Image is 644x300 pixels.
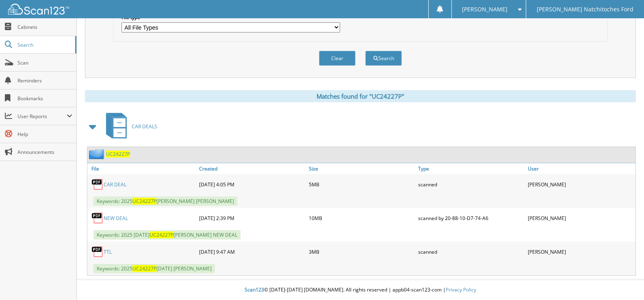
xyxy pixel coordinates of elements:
span: UC24227P [150,231,173,238]
a: User [526,163,635,174]
div: 5MB [307,176,416,192]
button: Clear [319,51,356,66]
img: PDF.png [91,178,104,190]
div: [DATE] 4:05 PM [197,176,307,192]
a: Size [307,163,416,174]
div: 10MB [307,210,416,226]
a: Privacy Policy [446,286,476,293]
span: Scan [17,59,72,66]
span: Keywords: 2025 [DATE] [PERSON_NAME] [93,264,215,273]
a: UC24227P [106,151,130,158]
button: Search [365,51,402,66]
div: scanned [416,244,526,260]
span: [PERSON_NAME] [462,7,507,12]
div: [DATE] 2:39 PM [197,210,307,226]
span: Reminders [17,77,72,84]
div: scanned [416,176,526,192]
img: folder2.png [89,149,106,159]
span: CAR DEALS [132,123,157,130]
span: Announcements [17,149,72,155]
span: Help [17,131,72,138]
img: PDF.png [91,246,104,258]
div: scanned by 20-88-10-D7-74-A6 [416,210,526,226]
span: Scan123 [245,286,264,293]
span: Keywords: 2025 [DATE] [PERSON_NAME] NEW DEAL [93,230,241,240]
span: [PERSON_NAME] Natchitoches Ford [537,7,633,12]
a: Type [416,163,526,174]
a: CAR DEAL [104,181,126,188]
span: Cabinets [17,24,72,30]
div: © [DATE]-[DATE] [DOMAIN_NAME]. All rights reserved | appb04-scan123-com | [77,280,644,300]
div: [PERSON_NAME] [526,244,635,260]
div: [PERSON_NAME] [526,210,635,226]
span: Bookmarks [17,95,72,102]
span: User Reports [17,113,67,120]
img: PDF.png [91,212,104,224]
a: File [87,163,197,174]
a: Created [197,163,307,174]
a: NEW DEAL [104,215,128,222]
img: scan123-logo-white.svg [8,4,69,15]
span: Keywords: 2025 [PERSON_NAME] [PERSON_NAME] [93,196,237,206]
div: 3MB [307,244,416,260]
span: UC24227P [132,265,156,272]
div: [DATE] 9:47 AM [197,244,307,260]
span: Search [17,41,71,48]
div: [PERSON_NAME] [526,176,635,192]
span: UC24227P [132,198,156,205]
a: CAR DEALS [101,110,157,142]
a: TTL [104,248,112,255]
div: Matches found for "UC24227P" [85,90,636,102]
